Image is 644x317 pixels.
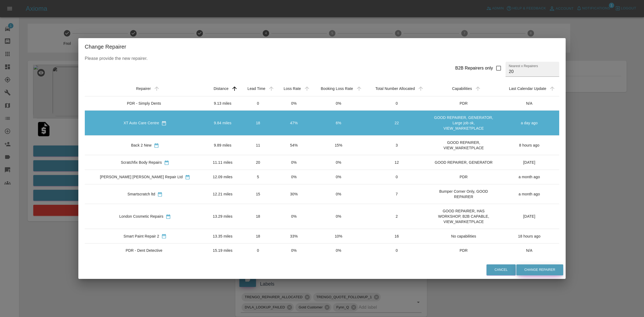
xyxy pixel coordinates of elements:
td: 0% [312,243,365,258]
td: 0 [240,243,276,258]
td: 5 [240,170,276,184]
td: 13.29 miles [206,204,240,229]
div: Scratchfix Body Repairs [121,160,162,165]
div: Distance [214,86,229,91]
div: Lead Time [247,86,265,91]
td: 0% [276,243,312,258]
td: 12.21 miles [206,184,240,204]
td: PDR [428,170,499,184]
div: Smartscratch ltd [127,191,155,197]
td: 15% [312,136,365,155]
div: Booking Loss Rate [321,86,353,91]
td: 11.11 miles [206,155,240,170]
td: 13.35 miles [206,229,240,243]
td: 0% [312,96,365,111]
td: 54% [276,136,312,155]
div: Loss Rate [284,86,301,91]
td: GOOD REPAIRER, VIEW_MARKETPLACE [428,136,499,155]
td: 15.19 miles [206,243,240,258]
td: 9.13 miles [206,96,240,111]
td: 18 hours ago [499,229,559,243]
td: 9.84 miles [206,111,240,136]
td: 3 [365,136,428,155]
td: 0% [276,170,312,184]
h2: Change Repairer [78,38,566,55]
td: PDR [428,243,499,258]
td: GOOD REPAIRER, GENERATOR [428,155,499,170]
td: Bumper Corner Only, GOOD REPAIRER [428,184,499,204]
td: GOOD REPAIRER, HAS WORKSHOP, B2B CAPABLE, VIEW_MARKETPLACE [428,204,499,229]
td: 8 hours ago [499,136,559,155]
td: 30% [276,184,312,204]
div: Back 2 New [131,143,152,148]
td: 6% [312,111,365,136]
td: 2 [365,204,428,229]
td: 0% [312,155,365,170]
div: XT Auto Care Centre [123,120,159,126]
td: PDR [428,96,499,111]
td: 9.89 miles [206,136,240,155]
button: Change Repairer [516,264,563,275]
td: 0 [365,170,428,184]
div: B2B Repairers only [455,65,493,71]
td: 7 [365,184,428,204]
td: 18 [240,111,276,136]
td: 18 [240,229,276,243]
td: 12.09 miles [206,170,240,184]
td: 10% [312,229,365,243]
td: 16 [365,229,428,243]
div: London Cosmetic Repairs [119,214,163,219]
td: 0 [240,96,276,111]
td: 0 [365,96,428,111]
td: a day ago [499,111,559,136]
button: Cancel [486,264,516,275]
td: 0% [276,155,312,170]
td: N/A [499,96,559,111]
td: 20 [240,155,276,170]
td: 22 [365,111,428,136]
p: Please provide the new repairer. [85,55,559,62]
div: Capabilities [452,86,472,91]
td: GOOD REPAIRER, GENERATOR, Large job ok, VIEW_MARKETPLACE [428,111,499,136]
td: No capabilities [428,229,499,243]
td: 0% [276,96,312,111]
td: 33% [276,229,312,243]
td: [DATE] [499,204,559,229]
div: Total Number Allocated [375,86,415,91]
div: Repairer [136,86,151,91]
td: 0 [365,243,428,258]
div: PDR - Dent Detective [126,248,162,253]
div: Smart Paint Repair 2 [123,234,159,239]
td: 12 [365,155,428,170]
td: 0% [276,204,312,229]
td: 15 [240,184,276,204]
div: Last Calendar Update [509,86,546,91]
td: 0% [312,204,365,229]
td: N/A [499,243,559,258]
td: 0% [312,184,365,204]
td: a month ago [499,184,559,204]
td: 11 [240,136,276,155]
div: [PERSON_NAME] [PERSON_NAME] Repair Ltd [100,174,182,180]
div: PDR - Simply Dents [127,101,161,106]
td: [DATE] [499,155,559,170]
td: 0% [312,170,365,184]
label: Nearest x Repairers [509,64,538,68]
td: 47% [276,111,312,136]
td: 18 [240,204,276,229]
td: a month ago [499,170,559,184]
